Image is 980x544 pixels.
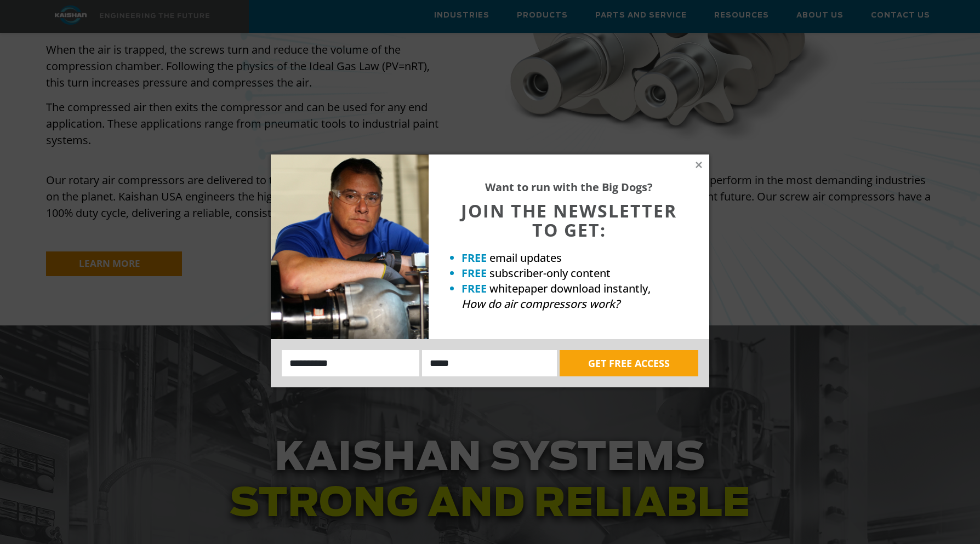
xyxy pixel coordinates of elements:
[282,350,419,376] input: Name:
[694,160,704,170] button: Close
[461,199,677,242] span: JOIN THE NEWSLETTER TO GET:
[560,350,698,376] button: GET FREE ACCESS
[489,266,611,280] span: subscriber-only content
[489,250,562,265] span: email updates
[489,281,651,296] span: whitepaper download instantly,
[461,281,487,296] strong: FREE
[461,266,487,280] strong: FREE
[422,350,557,376] input: Email
[461,296,620,311] em: How do air compressors work?
[485,180,653,194] strong: Want to run with the Big Dogs?
[461,250,487,265] strong: FREE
